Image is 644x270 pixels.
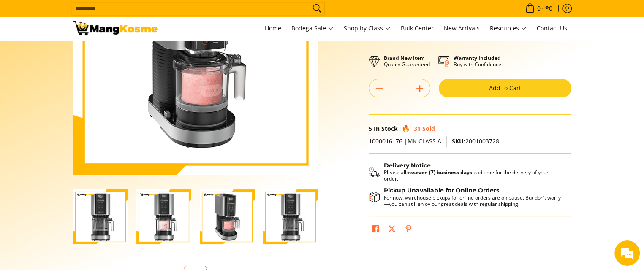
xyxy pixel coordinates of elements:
strong: Brand New Item [384,54,425,62]
strong: seven (7) business days [413,169,472,176]
textarea: Type your message and hit 'Enter' [4,180,161,210]
span: ₱0 [544,5,554,11]
p: For now, warehouse pickups for online orders are on pause. But don’t worry—you can still enjoy ou... [384,194,563,207]
span: 1000016176 |MK CLASS A [369,137,441,145]
div: Minimize live chat window [139,4,159,24]
button: Subtract [369,82,389,95]
button: Add to Cart [439,79,571,97]
span: Home [265,24,281,32]
button: Shipping & Delivery [369,162,563,182]
a: Bulk Center [397,17,438,40]
span: Resources [490,23,527,34]
span: 5 [369,124,372,132]
strong: Warranty Included [454,54,501,62]
p: Buy with Confidence [454,55,501,67]
img: Ninja Creami Ice Cream Maker - Korean Model (Class A) l Mang Kosme [73,21,158,35]
img: Ninja Creami Ice Cream Maker- Korean Model (Class A)-4 [263,189,318,244]
button: Search [310,2,324,15]
button: Add [410,82,430,95]
span: New Arrivals [444,24,480,32]
p: Quality Guaranteed [384,55,430,67]
span: • [523,4,555,13]
span: We're online! [49,81,117,166]
div: Chat with us now [44,47,142,58]
img: ninja-creami-ice-cream-maker-gray-korean-model-full-view-mang-kosme [73,189,128,244]
span: SKU: [452,137,465,145]
span: In Stock [374,124,398,132]
span: Contact Us [537,24,567,32]
span: Bodega Sale [291,23,334,34]
a: Bodega Sale [287,17,338,40]
a: Post on X [386,223,398,237]
a: Share on Facebook [370,223,381,237]
a: Shop by Class [340,17,395,40]
strong: Pickup Unavailable for Online Orders [384,186,499,194]
a: Resources [486,17,531,40]
strong: Delivery Notice [384,162,431,169]
p: Please allow lead time for the delivery of your order. [384,169,563,182]
a: New Arrivals [440,17,484,40]
span: 2001003728 [452,137,499,145]
nav: Main Menu [166,17,571,40]
span: Sold [422,124,435,132]
span: Shop by Class [344,23,391,34]
span: Bulk Center [401,24,434,32]
img: ninja-creami-ice-cream-maker-gray-korean-model-with-sample-content-full-view-mang-kosme [136,189,191,244]
a: Home [261,17,285,40]
a: Contact Us [533,17,571,40]
span: 0 [536,5,542,11]
span: 31 [414,124,421,132]
a: Pin on Pinterest [402,223,414,237]
img: ninja-creami-ice-cream-maker-gray-korean-model-with-sample-content-right-side-view-mang-kosme [200,189,255,244]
